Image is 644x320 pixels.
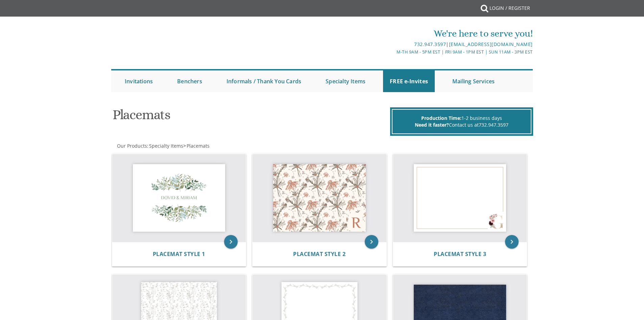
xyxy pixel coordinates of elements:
[153,250,205,258] span: Placemat Style 1
[414,41,446,47] a: 732.947.3597
[220,70,308,92] a: Informals / Thank You Cards
[479,122,508,128] a: 732.947.3597
[170,70,209,92] a: Benchers
[293,251,345,257] a: Placemat Style 2
[365,235,378,249] a: keyboard_arrow_right
[415,122,449,128] span: Need it faster?
[224,235,238,249] a: keyboard_arrow_right
[434,251,486,257] a: Placemat Style 3
[446,70,501,92] a: Mailing Services
[319,70,372,92] a: Specialty Items
[153,251,205,257] a: Placemat Style 1
[449,41,533,47] a: [EMAIL_ADDRESS][DOMAIN_NAME]
[434,250,486,258] span: Placemat Style 3
[252,40,533,48] div: |
[187,143,210,149] span: Placemats
[392,109,531,134] div: 1-2 business days Contact us at
[253,154,386,242] img: Placemat Style 2
[505,235,519,249] a: keyboard_arrow_right
[252,27,533,40] div: We're here to serve you!
[183,143,210,149] span: >
[393,154,527,242] img: Placemat Style 3
[116,143,147,149] a: Our Products
[113,107,388,127] h1: Placemats
[148,143,183,149] a: Specialty Items
[252,48,533,56] div: M-Th 9am - 5pm EST | Fri 9am - 1pm EST | Sun 11am - 3pm EST
[118,70,160,92] a: Invitations
[149,143,183,149] span: Specialty Items
[111,143,322,149] div: :
[112,154,246,242] img: Placemat Style 1
[383,70,435,92] a: FREE e-Invites
[421,115,461,121] span: Production Time:
[293,250,345,258] span: Placemat Style 2
[186,143,210,149] a: Placemats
